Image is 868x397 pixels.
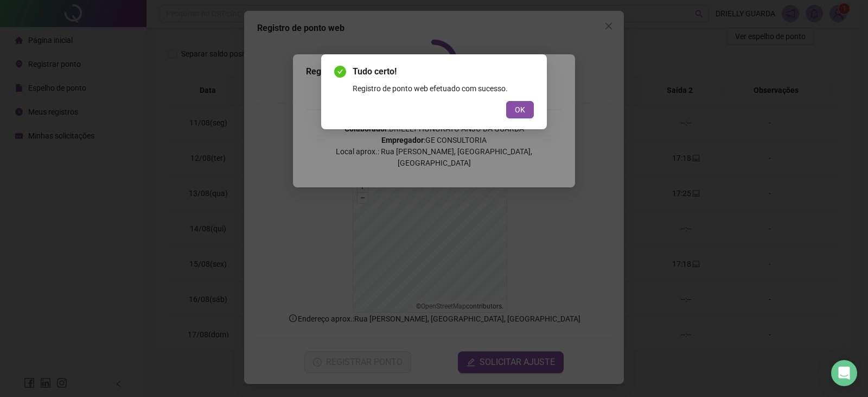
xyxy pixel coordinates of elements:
button: OK [506,101,534,118]
span: check-circle [334,66,346,78]
span: OK [515,104,525,116]
span: Tudo certo! [353,65,534,78]
div: Registro de ponto web efetuado com sucesso. [353,83,534,94]
div: Open Intercom Messenger [831,360,857,386]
